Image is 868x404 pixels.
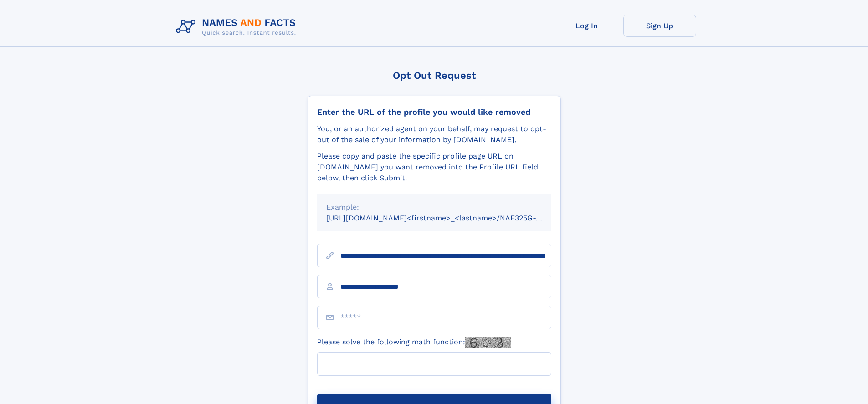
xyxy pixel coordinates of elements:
[326,214,569,222] small: [URL][DOMAIN_NAME]<firstname>_<lastname>/NAF325G-xxxxxxxx
[317,337,511,348] label: Please solve the following math function:
[326,202,542,213] div: Example:
[623,15,696,37] a: Sign Up
[172,15,303,39] img: Logo Names and Facts
[317,107,551,117] div: Enter the URL of the profile you would like removed
[317,123,551,145] div: You, or an authorized agent on your behalf, may request to opt-out of the sale of your informatio...
[317,151,551,184] div: Please copy and paste the specific profile page URL on [DOMAIN_NAME] you want removed into the Pr...
[308,70,561,81] div: Opt Out Request
[550,15,623,37] a: Log In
